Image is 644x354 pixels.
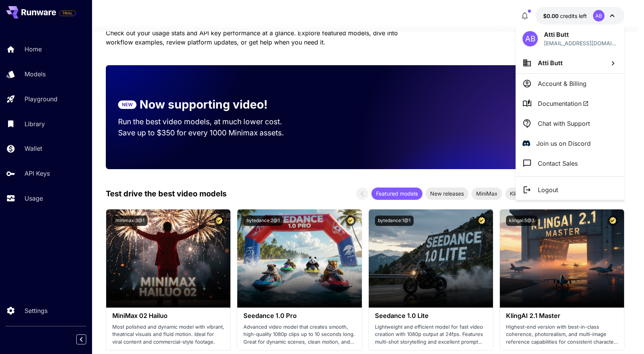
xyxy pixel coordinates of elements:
p: Chat with Support [538,119,590,128]
p: Account & Billing [538,79,586,88]
span: Documentation [538,99,589,108]
button: Atti Butt [516,53,624,73]
div: AB [522,31,538,46]
span: Atti Butt [538,59,563,67]
p: Atti Butt [544,30,618,39]
p: Contact Sales [538,159,578,168]
p: Logout [538,185,558,194]
div: attibutt003@gmail.com [544,39,618,47]
p: [EMAIL_ADDRESS][DOMAIN_NAME] [544,39,618,47]
p: Join us on Discord [536,139,591,148]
